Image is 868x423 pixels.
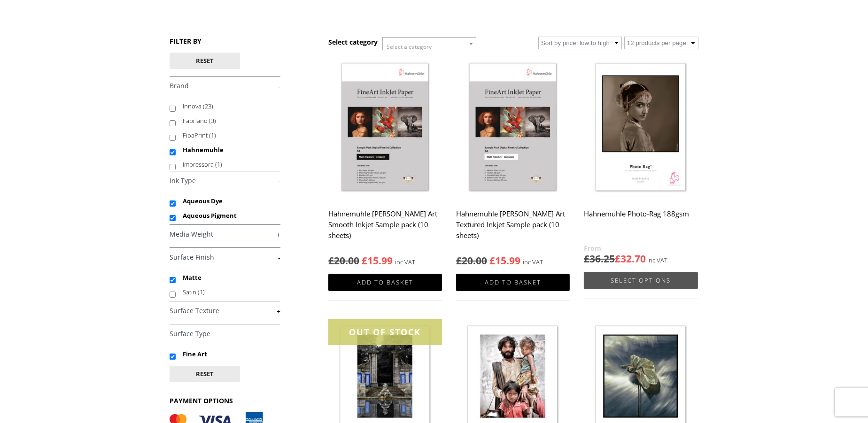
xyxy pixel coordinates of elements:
[170,366,240,382] button: Reset
[584,205,697,243] h2: Hahnemuhle Photo-Rag 188gsm
[183,143,271,157] label: Hahnemuhle
[170,37,280,46] h3: FILTER BY
[328,254,334,267] span: £
[456,57,570,268] a: Hahnemuhle [PERSON_NAME] Art Textured Inkjet Sample pack (10 sheets) inc VAT
[170,230,280,239] a: +
[538,37,622,49] select: Shop order
[170,301,280,320] h4: Surface Texture
[170,324,280,343] h4: Surface Type
[615,252,646,265] bdi: 32.70
[170,171,280,190] h4: Ink Type
[209,131,216,139] span: (1)
[328,38,378,46] h3: Select category
[183,270,271,285] label: Matte
[170,224,280,243] h4: Media Weight
[395,257,415,268] strong: inc VAT
[523,257,543,268] strong: inc VAT
[215,160,222,169] span: (1)
[328,274,442,291] a: Add to basket: “Hahnemuhle Matt Fine Art Smooth Inkjet Sample pack (10 sheets)”
[328,254,359,267] bdi: 20.00
[183,285,271,300] label: Satin
[362,254,367,267] span: £
[170,247,280,266] h4: Surface Finish
[362,254,393,267] bdi: 15.99
[456,274,570,291] a: Add to basket: “Hahnemuhle Matt Fine Art Textured Inkjet Sample pack (10 sheets)”
[183,347,271,361] label: Fine Art
[170,307,280,315] a: +
[183,208,271,223] label: Aqueous Pigment
[170,53,240,69] button: Reset
[615,252,620,265] span: £
[170,253,280,262] a: -
[183,114,271,128] label: Fabriano
[203,102,213,110] span: (23)
[328,205,442,245] h2: Hahnemuhle [PERSON_NAME] Art Smooth Inkjet Sample pack (10 sheets)
[170,177,280,185] a: -
[584,252,615,265] bdi: 36.25
[183,128,271,143] label: FibaPrint
[328,319,442,345] div: OUT OF STOCK
[183,157,271,172] label: Impressora
[328,57,442,268] a: Hahnemuhle [PERSON_NAME] Art Smooth Inkjet Sample pack (10 sheets) inc VAT
[456,205,570,245] h2: Hahnemuhle [PERSON_NAME] Art Textured Inkjet Sample pack (10 sheets)
[170,82,280,91] a: -
[209,116,216,125] span: (3)
[456,57,570,199] img: Hahnemuhle Matt Fine Art Textured Inkjet Sample pack (10 sheets)
[489,254,520,267] bdi: 15.99
[584,57,697,199] img: Hahnemuhle Photo-Rag 188gsm
[328,57,442,199] img: Hahnemuhle Matt Fine Art Smooth Inkjet Sample pack (10 sheets)
[183,194,271,208] label: Aqueous Dye
[170,396,280,405] h3: PAYMENT OPTIONS
[584,252,589,265] span: £
[456,254,487,267] bdi: 20.00
[170,330,280,338] a: -
[183,99,271,114] label: Innova
[489,254,495,267] span: £
[456,254,462,267] span: £
[584,57,697,266] a: Hahnemuhle Photo-Rag 188gsm £36.25£32.70
[198,288,205,296] span: (1)
[387,43,432,51] span: Select a category
[170,76,280,95] h4: Brand
[584,272,697,289] a: Select options for “Hahnemuhle Photo-Rag 188gsm”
